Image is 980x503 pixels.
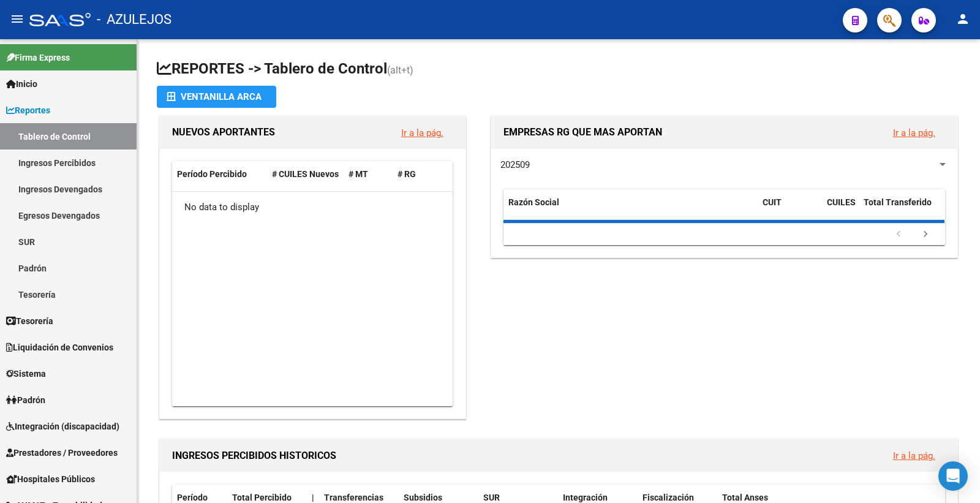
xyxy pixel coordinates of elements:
span: Total Percibido [232,493,292,502]
datatable-header-cell: # RG [393,161,442,187]
div: No data to display [172,192,452,222]
span: Tesorería [6,314,53,328]
span: - AZULEJOS [97,6,171,33]
span: NUEVOS APORTANTES [172,126,275,138]
span: 202509 [500,159,530,170]
span: EMPRESAS RG QUE MAS APORTAN [503,126,662,138]
a: go to previous page [887,228,910,241]
div: Ventanilla ARCA [167,86,266,108]
a: Ir a la pág. [893,127,935,138]
a: go to next page [914,228,937,241]
a: Ir a la pág. [893,450,935,461]
datatable-header-cell: CUILES [822,189,859,230]
span: Fiscalización [643,493,694,502]
button: Ir a la pág. [391,121,453,144]
datatable-header-cell: Razón Social [503,189,758,230]
span: Inicio [6,77,37,91]
span: Período Percibido [177,169,247,179]
span: Prestadores / Proveedores [6,446,118,460]
a: Ir a la pág. [401,127,443,138]
span: Razón Social [508,197,559,207]
datatable-header-cell: # MT [344,161,393,187]
button: Ir a la pág. [883,121,945,144]
span: SUR [483,493,500,502]
span: Subsidios [404,493,442,502]
span: Reportes [6,104,50,117]
mat-icon: menu [10,12,24,26]
span: INGRESOS PERCIBIDOS HISTORICOS [172,450,336,461]
span: Total Transferido [864,197,932,207]
datatable-header-cell: CUIT [758,189,822,230]
span: Hospitales Públicos [6,472,95,486]
span: (alt+t) [387,64,413,76]
datatable-header-cell: Total Transferido [859,189,944,230]
h1: REPORTES -> Tablero de Control [157,59,960,80]
span: Total Anses [722,493,768,502]
button: Ir a la pág. [883,444,945,467]
span: # CUILES Nuevos [272,169,339,179]
span: CUIT [763,197,782,207]
datatable-header-cell: # CUILES Nuevos [267,161,344,187]
span: CUILES [827,197,856,207]
span: | [312,493,314,502]
button: Ventanilla ARCA [157,86,276,108]
div: Open Intercom Messenger [938,461,968,491]
mat-icon: person [956,12,970,26]
span: Liquidación de Convenios [6,341,113,354]
span: # RG [398,169,416,179]
span: Integración (discapacidad) [6,420,119,433]
span: Integración [563,493,608,502]
datatable-header-cell: Período Percibido [172,161,267,187]
span: Sistema [6,367,46,380]
span: # MT [349,169,368,179]
span: Padrón [6,393,45,407]
span: Firma Express [6,51,70,64]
